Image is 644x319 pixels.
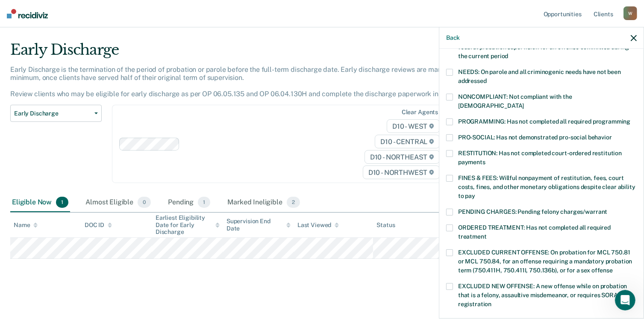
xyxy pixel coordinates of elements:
p: Early Discharge is the termination of the period of probation or parole before the full-term disc... [10,65,470,98]
img: Recidiviz [7,9,48,18]
div: Almost Eligible [84,193,153,212]
div: Eligible Now [10,193,70,212]
span: PENDING CHARGES: Pending felony charges/warrant [458,208,607,215]
span: Early Discharge [14,110,91,117]
span: D10 - NORTHWEST [363,165,440,179]
iframe: Intercom live chat [615,290,635,310]
span: PRO-SOCIAL: Has not demonstrated pro-social behavior [458,134,612,141]
span: 1 [56,197,68,208]
span: D10 - WEST [387,119,440,133]
div: Earliest Eligibility Date for Early Discharge [156,214,220,236]
div: DOC ID [85,222,112,229]
span: 0 [138,197,151,208]
span: D10 - NORTHEAST [365,150,440,164]
div: Pending [166,193,212,212]
span: FINES & FEES: Willful nonpayment of restitution, fees, court costs, fines, and other monetary obl... [458,174,635,199]
div: Clear agents [402,109,438,116]
div: W [623,6,637,20]
span: D10 - CENTRAL [375,135,440,148]
div: Last Viewed [297,222,339,229]
span: NEEDS: On parole and all criminogenic needs have not been addressed [458,68,621,84]
span: 1 [198,197,210,208]
div: Marked Ineligible [226,193,302,212]
div: Status [376,222,395,229]
span: RESTITUTION: Has not completed court-ordered restitution payments [458,150,622,165]
span: ORDERED TREATMENT: Has not completed all required treatment [458,224,611,240]
div: Supervision End Date [226,218,291,232]
div: Early Discharge [10,41,493,65]
button: Back [446,34,460,41]
span: EXCLUDED CURRENT OFFENSE: On probation for MCL 750.81 or MCL 750.84, for an offense requiring a m... [458,249,632,274]
span: 2 [287,197,300,208]
div: Name [14,222,38,229]
span: EXCLUDED NEW OFFENSE: A new offense while on probation that is a felony, assaultive misdemeanor, ... [458,283,627,307]
span: PROGRAMMING: Has not completed all required programming [458,118,630,125]
span: NONCOMPLIANT: Not compliant with the [DEMOGRAPHIC_DATA] [458,93,572,109]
